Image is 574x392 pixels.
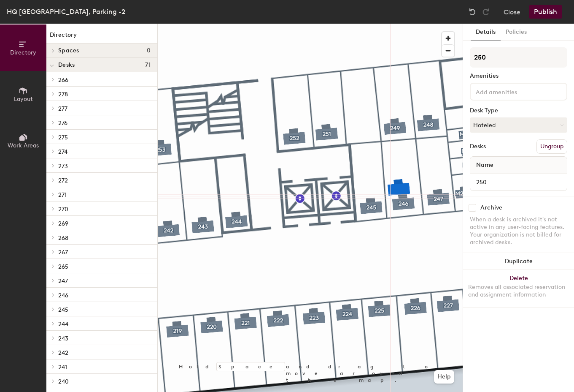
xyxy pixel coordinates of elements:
span: 265 [58,263,68,270]
button: Details [471,24,501,41]
span: 244 [58,321,68,328]
button: Hoteled [470,117,567,133]
span: 245 [58,306,68,313]
div: Archive [480,204,502,211]
div: Desk Type [470,107,567,114]
span: 272 [58,177,68,184]
span: 268 [58,234,68,242]
div: Desks [470,143,486,150]
button: Close [504,5,520,19]
img: Redo [482,8,490,16]
span: 269 [58,220,68,227]
div: Amenities [470,73,567,79]
span: 246 [58,292,68,299]
span: Spaces [58,47,79,54]
span: Layout [14,95,33,103]
button: DeleteRemoves all associated reservation and assignment information [463,270,574,307]
button: Ungroup [536,139,567,154]
span: Desks [58,62,75,68]
span: 273 [58,163,68,170]
span: 247 [58,278,68,285]
span: 267 [58,249,68,256]
span: 241 [58,364,67,371]
span: Name [472,158,498,173]
span: 240 [58,378,69,385]
span: 275 [58,134,68,141]
input: Add amenities [474,86,550,96]
span: 0 [147,47,151,54]
span: 278 [58,91,68,98]
button: Help [434,370,454,384]
input: Unnamed desk [472,176,565,188]
div: When a desk is archived it's not active in any user-facing features. Your organization is not bil... [470,216,567,246]
span: 274 [58,148,67,155]
span: 271 [58,191,67,199]
div: HQ [GEOGRAPHIC_DATA], Parking -2 [7,6,125,17]
span: 266 [58,76,68,84]
div: Removes all associated reservation and assignment information [468,283,569,299]
button: Policies [501,24,532,41]
span: Work Areas [8,142,39,149]
span: 276 [58,120,67,127]
span: 242 [58,349,68,357]
h1: Directory [46,30,157,44]
span: 243 [58,335,68,342]
span: 277 [58,105,67,112]
img: Undo [468,8,477,16]
span: Directory [10,49,36,56]
span: 71 [145,62,151,68]
button: Duplicate [463,253,574,270]
button: Publish [529,5,562,19]
span: 270 [58,206,68,213]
